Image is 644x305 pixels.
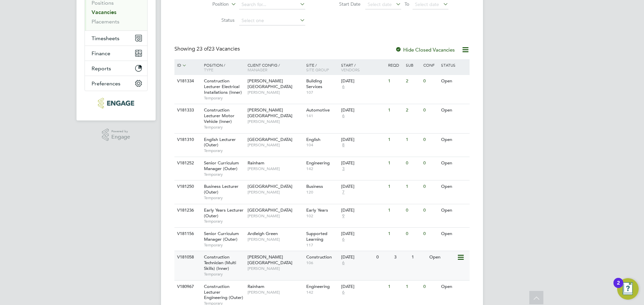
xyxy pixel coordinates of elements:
span: Senior Curriculum Manager (Outer) [204,160,239,171]
button: Timesheets [85,31,147,46]
input: Select one [239,16,305,25]
div: Showing [174,46,241,53]
span: 7 [341,189,345,195]
span: Construction Lecturer Electrical Installations (Inner) [204,78,242,95]
div: [DATE] [341,78,385,84]
div: Start / [339,59,386,75]
div: Reqd [386,59,404,71]
span: 9 [341,213,345,219]
span: Business [306,183,323,189]
div: ID [175,59,199,71]
span: English Lecturer (Outer) [204,137,236,148]
div: 1 [410,251,427,263]
span: 141 [306,113,338,119]
span: [PERSON_NAME] [248,213,303,219]
a: Placements [92,18,119,25]
div: Open [439,180,469,193]
div: 0 [422,281,439,293]
div: 1 [386,134,404,146]
span: Type [204,67,213,72]
span: Construction Technician (Multi Skills) (Inner) [204,254,236,271]
span: Manager [248,67,267,72]
div: V181334 [175,75,199,87]
span: Engineering [306,160,330,166]
div: Open [439,204,469,217]
span: [PERSON_NAME] [248,119,303,124]
div: 0 [404,228,422,240]
span: Automotive [306,107,330,113]
div: 2 [404,75,422,87]
span: Select date [368,1,392,7]
span: 117 [306,242,338,248]
span: 142 [306,290,338,295]
div: [DATE] [341,137,385,143]
div: V181310 [175,134,199,146]
div: V181058 [175,251,199,263]
img: morganhunt-logo-retina.png [98,98,134,108]
div: 1 [386,281,404,293]
div: [DATE] [341,231,385,237]
div: 0 [375,251,392,263]
span: Construction Lecturer Motor Vehicle (Inner) [204,107,234,124]
a: Powered byEngage [102,129,130,141]
span: 6 [341,290,345,295]
span: 3 [341,166,345,172]
div: 1 [404,180,422,193]
div: [DATE] [341,208,385,213]
span: 107 [306,90,338,95]
span: [PERSON_NAME] [248,237,303,242]
span: 102 [306,213,338,219]
div: [DATE] [341,160,385,166]
div: 1 [386,75,404,87]
span: 6 [341,237,345,242]
span: 142 [306,166,338,171]
span: [PERSON_NAME][GEOGRAPHIC_DATA] [248,107,292,119]
span: 23 Vacancies [197,46,240,52]
a: Go to home page [85,98,148,108]
span: Early Years [306,207,328,213]
button: Finance [85,46,147,61]
span: Temporary [204,272,244,277]
a: Vacancies [92,9,116,15]
label: Position [190,1,229,8]
div: Open [439,104,469,117]
span: Temporary [204,95,244,101]
span: [PERSON_NAME][GEOGRAPHIC_DATA] [248,254,292,265]
button: Preferences [85,76,147,91]
div: 1 [386,104,404,117]
div: 1 [404,281,422,293]
span: 106 [306,260,338,265]
div: [DATE] [341,284,385,290]
button: Open Resource Center, 2 new notifications [617,278,639,300]
div: Open [439,228,469,240]
span: Rainham [248,160,264,166]
label: Hide Closed Vacancies [395,47,455,53]
span: Supported Learning [306,231,327,242]
div: 1 [386,157,404,169]
span: 8 [341,142,345,148]
span: 6 [341,84,345,90]
span: Temporary [204,148,244,153]
span: Business Lecturer (Outer) [204,183,238,195]
span: Select date [415,1,439,7]
div: Position / [199,59,246,75]
div: 0 [422,204,439,217]
div: 1 [386,204,404,217]
span: Timesheets [92,35,119,42]
span: Temporary [204,219,244,224]
label: Start Date [322,1,361,7]
div: [DATE] [341,184,385,189]
span: Ardleigh Green [248,231,278,236]
span: Construction Lecturer Engineering (Outer) [204,284,243,301]
span: Temporary [204,195,244,201]
span: [PERSON_NAME] [248,142,303,148]
span: [GEOGRAPHIC_DATA] [248,207,292,213]
div: 0 [422,157,439,169]
div: 3 [392,251,410,263]
span: Vendors [341,67,360,72]
span: 23 of [197,46,209,52]
span: Rainham [248,284,264,289]
div: Open [428,251,457,263]
div: Open [439,281,469,293]
div: 2 [404,104,422,117]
